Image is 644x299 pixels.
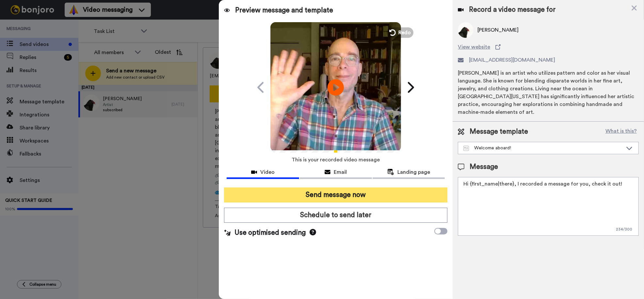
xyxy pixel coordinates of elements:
[463,146,469,151] img: Message-temps.svg
[463,145,623,151] div: Welcome aboard!
[470,162,498,172] span: Message
[604,127,639,137] button: What is this?
[469,56,555,64] span: [EMAIL_ADDRESS][DOMAIN_NAME]
[292,153,380,167] span: This is your recorded video message
[234,228,306,238] span: Use optimised sending
[260,168,275,176] span: Video
[224,187,447,202] button: Send message now
[470,127,528,137] span: Message template
[334,168,347,176] span: Email
[397,168,430,176] span: Landing page
[458,43,490,51] span: View website
[458,69,639,116] div: [PERSON_NAME] is an artist who utilizes pattern and color as her visual language. She is known fo...
[458,43,639,51] a: View website
[224,208,447,223] button: Schedule to send later
[458,177,639,236] textarea: Hi {first_name|there}, I recorded a message for you, check it out!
